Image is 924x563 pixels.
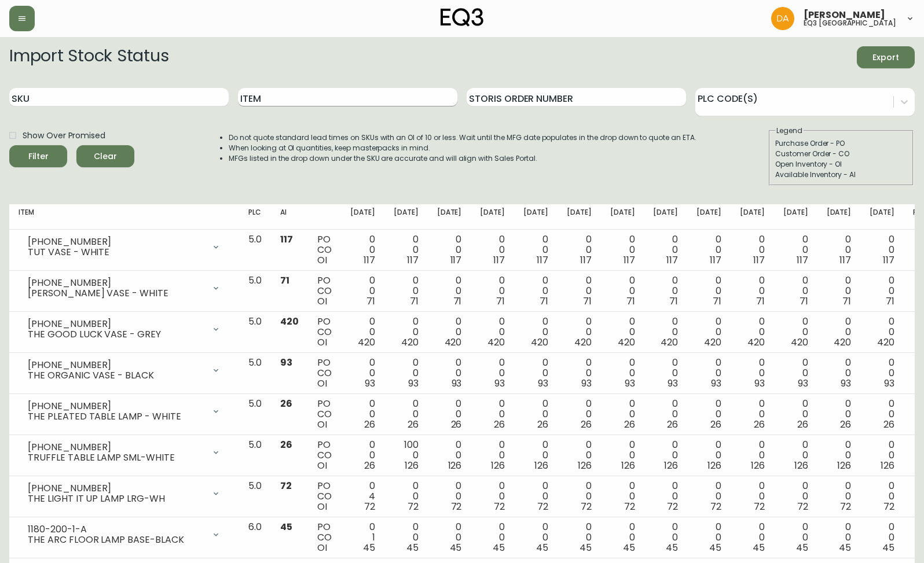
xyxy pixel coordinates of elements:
[866,50,905,65] span: Export
[740,440,765,471] div: 0 0
[783,358,808,389] div: 0 0
[364,253,375,267] span: 117
[364,418,375,431] span: 26
[886,295,894,308] span: 71
[341,204,384,230] th: [DATE]
[827,399,852,430] div: 0 0
[523,481,548,512] div: 0 0
[317,358,332,389] div: PO CO
[405,459,419,472] span: 126
[610,481,635,512] div: 0 0
[696,234,721,266] div: 0 0
[317,377,327,390] span: OI
[28,442,204,452] div: [PHONE_NUMBER]
[884,377,894,390] span: 93
[317,295,327,308] span: OI
[19,275,230,301] div: [PHONE_NUMBER][PERSON_NAME] VASE - WHITE
[756,295,765,308] span: 71
[28,483,204,494] div: [PHONE_NUMBER]
[394,317,419,348] div: 0 0
[578,459,592,472] span: 126
[487,336,505,349] span: 420
[523,399,548,430] div: 0 0
[841,377,851,390] span: 93
[581,377,592,390] span: 93
[437,358,462,389] div: 0 0
[229,153,696,164] li: MFGs listed in the drop down under the SKU are accurate and will align with Sales Portal.
[580,541,592,554] span: 45
[753,541,765,554] span: 45
[537,418,548,431] span: 26
[740,399,765,430] div: 0 0
[840,500,851,513] span: 72
[410,295,419,308] span: 71
[452,377,462,390] span: 93
[523,234,548,266] div: 0 0
[350,358,375,389] div: 0 0
[558,204,601,230] th: [DATE]
[827,234,852,266] div: 0 0
[537,253,548,267] span: 117
[696,522,721,553] div: 0 0
[668,377,678,390] span: 93
[696,317,721,348] div: 0 0
[494,500,505,513] span: 72
[653,481,678,512] div: 0 0
[350,234,375,266] div: 0 0
[317,418,327,431] span: OI
[574,336,592,349] span: 420
[747,336,765,349] span: 420
[644,204,687,230] th: [DATE]
[827,522,852,553] div: 0 0
[653,399,678,430] div: 0 0
[798,377,808,390] span: 93
[827,275,852,307] div: 0 0
[28,278,204,288] div: [PHONE_NUMBER]
[494,418,505,431] span: 26
[437,399,462,430] div: 0 0
[567,275,592,307] div: 0 0
[625,377,635,390] span: 93
[480,399,505,430] div: 0 0
[317,234,332,266] div: PO CO
[239,312,271,353] td: 5.0
[493,253,505,267] span: 117
[350,399,375,430] div: 0 0
[384,204,428,230] th: [DATE]
[523,275,548,307] div: 0 0
[523,440,548,471] div: 0 0
[753,253,765,267] span: 117
[713,295,721,308] span: 71
[870,234,894,266] div: 0 0
[19,358,230,383] div: [PHONE_NUMBER]THE ORGANIC VASE - BLACK
[783,440,808,471] div: 0 0
[394,440,419,471] div: 100 0
[350,440,375,471] div: 0 0
[394,481,419,512] div: 0 0
[441,8,483,27] img: logo
[800,295,808,308] span: 71
[834,336,851,349] span: 420
[317,459,327,472] span: OI
[696,358,721,389] div: 0 0
[494,377,505,390] span: 93
[19,440,230,465] div: [PHONE_NUMBER]TRUFFLE TABLE LAMP SML-WHITE
[451,418,462,431] span: 26
[610,317,635,348] div: 0 0
[774,204,817,230] th: [DATE]
[837,459,851,472] span: 126
[804,10,885,20] span: [PERSON_NAME]
[19,522,230,547] div: 1180-200-1-ATHE ARC FLOOR LAMP BASE-BLACK
[317,275,332,307] div: PO CO
[76,145,134,167] button: Clear
[280,520,292,533] span: 45
[624,253,635,267] span: 117
[491,459,505,472] span: 126
[350,522,375,553] div: 0 1
[453,295,462,308] span: 71
[740,358,765,389] div: 0 0
[480,440,505,471] div: 0 0
[870,275,894,307] div: 0 0
[537,500,548,513] span: 72
[365,377,375,390] span: 93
